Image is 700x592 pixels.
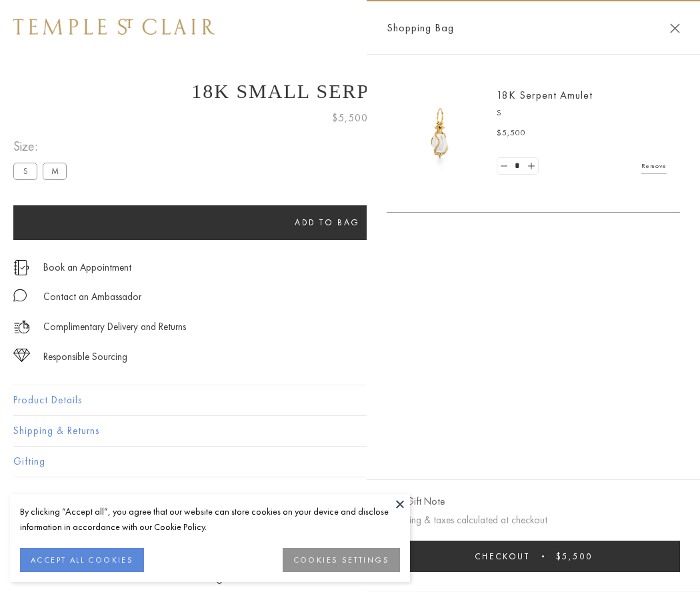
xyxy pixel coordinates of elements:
[43,163,67,179] label: M
[13,416,687,446] button: Shipping & Returns
[43,319,186,335] p: Complimentary Delivery and Returns
[400,93,480,173] img: P51836-E11SERPPV
[20,548,144,572] button: ACCEPT ALL COOKIES
[13,289,27,302] img: MessageIcon-01_2.svg
[641,159,667,173] a: Remove
[295,217,360,228] span: Add to bag
[13,385,687,415] button: Product Details
[497,88,593,102] a: 18K Serpent Amulet
[524,158,537,175] a: Set quantity to 2
[13,80,687,103] h1: 18K Small Serpent Amulet
[497,107,667,120] p: S
[387,512,680,529] p: Shipping & taxes calculated at checkout
[13,19,215,35] img: Temple St. Clair
[43,260,131,275] a: Book an Appointment
[332,109,368,127] span: $5,500
[387,541,680,572] button: Checkout $5,500
[13,205,641,240] button: Add to bag
[283,548,400,572] button: COOKIES SETTINGS
[497,158,511,175] a: Set quantity to 0
[13,349,30,362] img: icon_sourcing.svg
[387,19,454,37] span: Shopping Bag
[20,504,400,535] div: By clicking “Accept all”, you agree that our website can store cookies on your device and disclos...
[13,447,687,477] button: Gifting
[13,135,72,157] span: Size:
[387,493,445,510] button: Add Gift Note
[670,23,680,33] button: Close Shopping Bag
[556,551,593,562] span: $5,500
[13,319,30,335] img: icon_delivery.svg
[13,163,37,179] label: S
[13,260,29,275] img: icon_appointment.svg
[475,551,530,562] span: Checkout
[497,127,526,140] span: $5,500
[43,349,127,365] div: Responsible Sourcing
[43,289,141,305] div: Contact an Ambassador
